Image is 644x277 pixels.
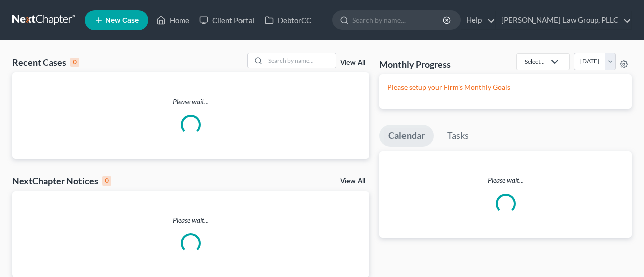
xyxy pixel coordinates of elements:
div: NextChapter Notices [12,175,111,187]
a: Help [461,11,495,29]
div: Select... [525,57,545,66]
input: Search by name... [352,11,444,29]
a: Calendar [379,125,434,147]
div: 0 [102,176,111,186]
a: Home [151,11,194,29]
p: Please wait... [12,215,369,225]
h3: Monthly Progress [379,58,451,70]
a: Tasks [438,125,478,147]
p: Please setup your Firm's Monthly Goals [387,82,624,93]
a: [PERSON_NAME] Law Group, PLLC [496,11,631,29]
div: 0 [70,58,79,67]
a: View All [340,178,365,185]
a: Client Portal [194,11,260,29]
p: Please wait... [12,97,369,107]
input: Search by name... [265,53,336,68]
a: View All [340,59,365,66]
div: Recent Cases [12,56,79,68]
a: DebtorCC [260,11,316,29]
span: New Case [105,17,139,24]
p: Please wait... [379,175,632,186]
